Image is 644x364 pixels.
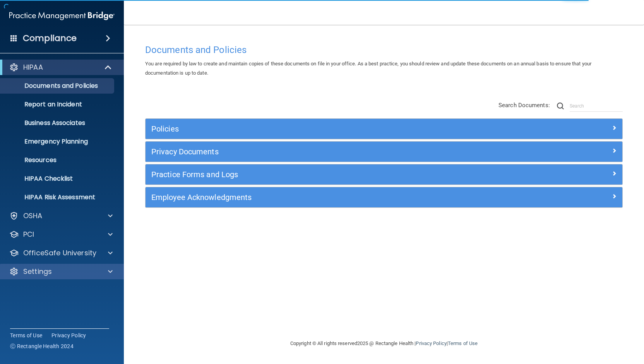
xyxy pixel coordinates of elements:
p: Business Associates [5,119,111,127]
a: HIPAA [9,63,112,72]
p: Documents and Policies [5,82,111,90]
h5: Practice Forms and Logs [151,170,497,179]
p: HIPAA Risk Assessment [5,193,111,201]
p: Settings [23,267,52,276]
h4: Compliance [23,33,77,44]
a: Settings [9,267,113,276]
p: HIPAA Checklist [5,175,111,183]
span: Ⓒ Rectangle Health 2024 [10,342,74,350]
span: Search Documents: [498,102,550,109]
a: Privacy Policy [416,340,446,346]
p: Resources [5,156,111,164]
a: OSHA [9,211,113,220]
a: Practice Forms and Logs [151,168,617,181]
h5: Employee Acknowledgments [151,193,497,202]
img: ic-search.3b580494.png [557,103,564,109]
a: Privacy Policy [51,332,86,339]
a: Privacy Documents [151,145,617,158]
p: PCI [23,230,34,239]
h5: Policies [151,125,497,133]
div: Copyright © All rights reserved 2025 @ Rectangle Health | | [243,331,525,356]
a: PCI [9,230,113,239]
p: OfficeSafe University [23,248,96,258]
a: Terms of Use [10,332,42,339]
p: OSHA [23,211,43,220]
img: PMB logo [9,8,115,24]
h4: Documents and Policies [145,45,623,55]
a: OfficeSafe University [9,248,113,258]
p: HIPAA [23,63,43,72]
p: Emergency Planning [5,138,111,145]
span: You are required by law to create and maintain copies of these documents on file in your office. ... [145,61,591,76]
input: Search [570,100,623,112]
h5: Privacy Documents [151,147,497,156]
a: Terms of Use [448,340,478,346]
a: Employee Acknowledgments [151,191,617,203]
p: Report an Incident [5,101,111,108]
a: Policies [151,123,617,135]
